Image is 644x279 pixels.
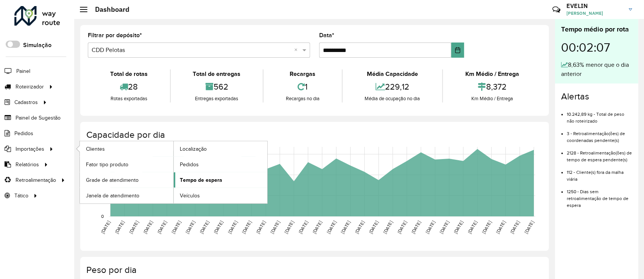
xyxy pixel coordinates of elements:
text: [DATE] [100,220,111,235]
span: Clear all [294,46,301,55]
label: Simulação [23,41,51,50]
div: Tempo médio por rota [561,24,632,35]
text: [DATE] [241,220,252,235]
div: 8,63% menor que o dia anterior [561,60,632,79]
span: Painel de Sugestão [16,114,61,122]
text: [DATE] [453,220,464,235]
text: [DATE] [213,220,224,235]
text: [DATE] [326,220,337,235]
text: [DATE] [298,220,309,235]
div: Total de rotas [90,69,168,79]
text: [DATE] [171,220,182,235]
text: [DATE] [396,220,407,235]
text: [DATE] [312,220,323,235]
span: Pedidos [180,161,199,169]
h4: Capacidade por dia [86,129,541,140]
a: Contato Rápido [548,2,564,18]
span: Painel [16,67,30,75]
a: Localização [174,141,267,156]
div: 1 [265,79,340,95]
div: 229,12 [345,79,441,95]
text: [DATE] [340,220,351,235]
text: [DATE] [199,220,210,235]
text: [DATE] [284,220,295,235]
span: Pedidos [14,129,33,137]
text: [DATE] [156,220,167,235]
a: Veículos [174,188,267,203]
text: [DATE] [467,220,478,235]
span: Tático [14,192,28,200]
span: Cadastros [14,98,38,106]
text: [DATE] [382,220,393,235]
text: [DATE] [354,220,365,235]
span: Grade de atendimento [86,176,139,184]
a: Janela de atendimento [80,188,173,203]
div: Km Médio / Entrega [445,69,540,79]
text: [DATE] [495,220,506,235]
text: [DATE] [128,220,139,235]
a: Clientes [80,141,173,156]
li: 3 - Retroalimentação(ões) de coordenadas pendente(s) [567,125,632,144]
text: [DATE] [114,220,125,235]
span: Localização [180,145,207,153]
a: Fator tipo produto [80,157,173,172]
span: [PERSON_NAME] [566,10,623,17]
div: Recargas [265,69,340,79]
li: 2128 - Retroalimentação(ões) de tempo de espera pendente(s) [567,144,632,163]
span: Fator tipo produto [86,161,128,169]
label: Data [319,31,334,40]
div: Rotas exportadas [90,95,168,102]
div: Entregas exportadas [173,95,261,102]
text: [DATE] [255,220,266,235]
span: Relatórios [16,161,39,169]
label: Filtrar por depósito [88,31,142,40]
text: [DATE] [185,220,196,235]
a: Pedidos [174,157,267,172]
text: [DATE] [524,220,535,235]
div: Recargas no dia [265,95,340,102]
button: Choose Date [451,43,464,58]
text: [DATE] [270,220,281,235]
div: 8,372 [445,79,540,95]
span: Tempo de espera [180,176,222,184]
h4: Peso por dia [86,265,541,276]
div: 562 [173,79,261,95]
text: [DATE] [439,220,450,235]
text: [DATE] [142,220,153,235]
div: 00:02:07 [561,35,632,60]
div: Km Médio / Entrega [445,95,540,102]
text: 0 [101,214,104,219]
div: Média de ocupação no dia [345,95,441,102]
text: [DATE] [368,220,379,235]
li: 1250 - Dias sem retroalimentação de tempo de espera [567,183,632,209]
text: [DATE] [227,220,238,235]
a: Tempo de espera [174,172,267,188]
li: 112 - Cliente(s) fora da malha viária [567,163,632,183]
h3: EVELIN [566,2,623,9]
h2: Dashboard [87,5,129,14]
text: [DATE] [410,220,421,235]
text: [DATE] [481,220,492,235]
span: Roteirizador [16,83,44,91]
span: Clientes [86,145,105,153]
span: Retroalimentação [16,176,56,184]
span: Importações [16,145,44,153]
text: [DATE] [509,220,520,235]
div: Total de entregas [173,69,261,79]
div: 28 [90,79,168,95]
span: Janela de atendimento [86,192,139,200]
span: Veículos [180,192,200,200]
text: [DATE] [425,220,436,235]
li: 10.242,89 kg - Total de peso não roteirizado [567,105,632,125]
h4: Alertas [561,91,632,102]
div: Média Capacidade [345,69,441,79]
a: Grade de atendimento [80,172,173,188]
